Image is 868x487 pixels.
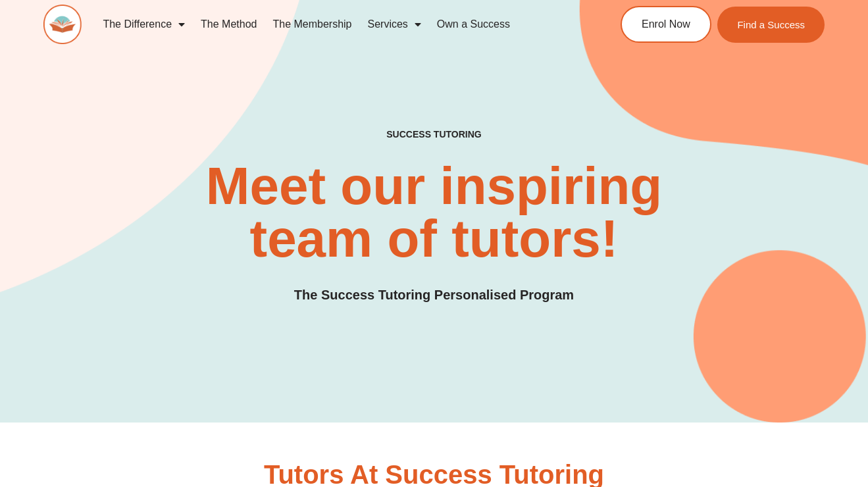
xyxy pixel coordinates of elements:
[429,9,518,39] a: Own a Success
[95,9,193,39] a: The Difference
[360,9,429,39] a: Services
[621,6,711,43] a: Enrol Now
[172,160,696,265] h2: Meet our inspiring team of tutors!
[718,7,825,43] a: Find a Success
[95,9,576,39] nav: Menu
[642,19,690,30] span: Enrol Now
[193,9,265,39] a: The Method
[738,20,805,30] span: Find a Success
[265,9,359,39] a: The Membership
[319,129,549,140] h4: SUCCESS TUTORING​
[294,285,574,305] h3: The Success Tutoring Personalised Program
